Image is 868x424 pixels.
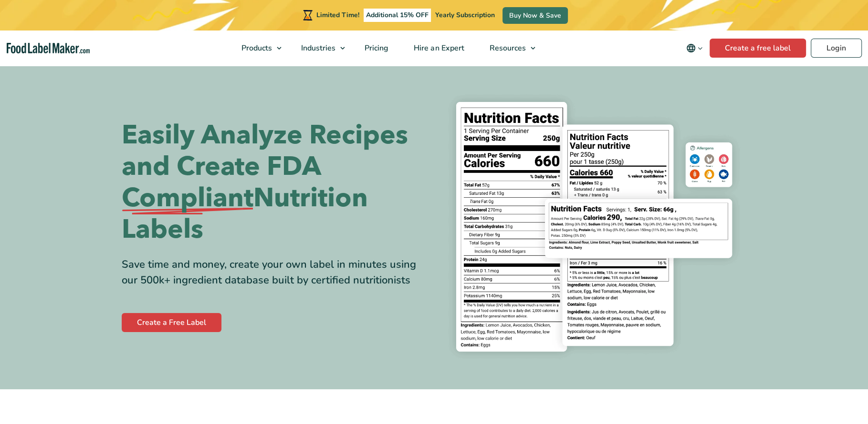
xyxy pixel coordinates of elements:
a: Pricing [352,30,399,66]
span: Products [239,43,273,53]
a: Create a Free Label [122,313,221,332]
a: Resources [477,30,540,66]
span: Compliant [122,182,253,214]
span: Limited Time! [316,10,359,20]
a: Products [229,30,286,66]
span: Pricing [362,43,389,53]
a: Buy Now & Save [502,7,568,24]
div: Save time and money, create your own label in minutes using our 500k+ ingredient database built b... [122,257,427,288]
span: Industries [298,43,336,53]
button: Change language [680,39,710,58]
span: Resources [486,43,526,53]
a: Hire an Expert [401,30,474,66]
span: Hire an Expert [411,43,465,53]
span: Yearly Subscription [435,10,495,20]
a: Login [811,39,862,58]
span: Additional 15% OFF [364,9,431,22]
a: Food Label Maker homepage [7,43,90,54]
h1: Easily Analyze Recipes and Create FDA Nutrition Labels [122,120,427,245]
a: Industries [289,30,350,66]
a: Create a free label [710,39,806,58]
